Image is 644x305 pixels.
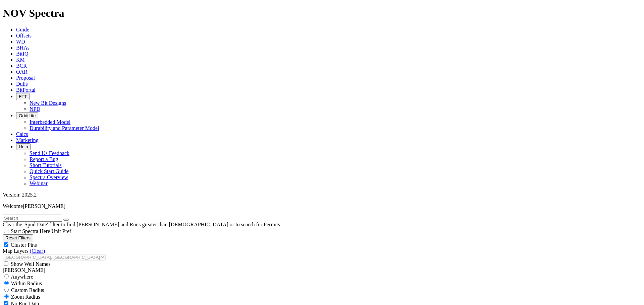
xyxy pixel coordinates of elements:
[30,156,58,162] a: Report a Bug
[16,137,39,143] a: Marketing
[30,248,45,254] a: (Clear)
[16,33,32,39] a: Offsets
[19,113,36,118] span: OrbitLite
[30,100,66,106] a: New Bit Designs
[16,131,28,137] a: Calcs
[3,7,641,19] h1: NOV Spectra
[11,281,42,286] span: Within Radius
[30,150,69,156] a: Send Us Feedback
[16,57,25,63] a: KM
[11,274,33,280] span: Anywhere
[30,180,48,186] a: Webinar
[11,287,44,293] span: Custom Radius
[30,119,70,125] a: Interbedded Model
[11,261,50,267] span: Show Well Names
[11,228,50,234] span: Start Spectra Here
[3,234,33,241] button: Reset Filters
[16,75,35,81] a: Proposal
[11,242,37,248] span: Cluster Pins
[16,69,28,75] a: OAR
[30,168,68,174] a: Quick Start Guide
[16,87,36,93] a: BitPortal
[19,144,28,149] span: Help
[3,215,62,222] input: Search
[16,51,28,57] a: BitIQ
[16,143,31,150] button: Help
[3,192,641,198] div: Version: 2025.2
[11,294,40,300] span: Zoom Radius
[16,45,30,51] a: BHAs
[16,39,25,45] a: WD
[16,63,27,69] a: BCR
[3,222,281,227] span: Clear the 'Spud Date' filter to find [PERSON_NAME] and Runs greater than [DEMOGRAPHIC_DATA] or to...
[30,162,62,168] a: Short Tutorials
[51,228,71,234] span: Unit Pref
[16,112,38,119] button: OrbitLite
[30,174,68,180] a: Spectra Overview
[30,106,40,112] a: NPD
[16,81,28,87] a: Dulls
[19,94,27,99] span: FTT
[16,93,30,100] button: FTT
[16,27,29,32] a: Guide
[23,203,65,209] span: [PERSON_NAME]
[3,203,641,209] p: Welcome
[4,229,8,233] input: Start Spectra Here
[3,267,641,273] div: [PERSON_NAME]
[30,125,99,131] a: Durability and Parameter Model
[3,248,29,254] span: Map Layers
